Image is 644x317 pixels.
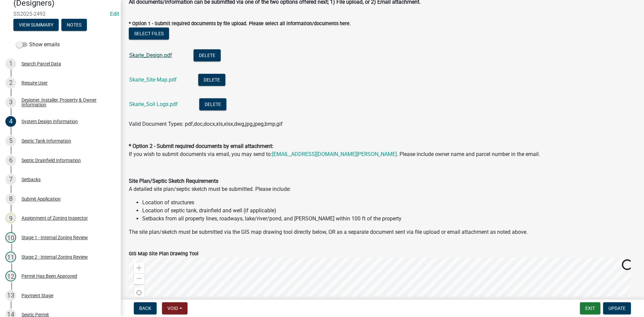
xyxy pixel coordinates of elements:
[580,302,600,314] button: Exit
[21,197,61,201] div: Submit Application
[5,155,16,166] div: 6
[142,199,636,207] li: Location of structures
[110,11,119,17] wm-modal-confirm: Edit Application Number
[129,52,172,58] a: Skarie_Design.pdf
[129,252,199,256] label: GIS Map Site Plan Drawing Tool
[139,306,151,311] span: Back
[21,61,61,66] div: Search Parcel Data
[61,19,87,31] button: Notes
[134,263,145,273] div: Zoom in
[5,136,16,146] div: 5
[134,287,145,298] div: Find my location
[5,232,16,243] div: 10
[21,293,53,298] div: Payment Stage
[129,28,169,40] button: Select files
[129,178,218,184] strong: Site Plan/Septic Sketch Requirements
[5,97,16,108] div: 3
[21,158,81,163] div: Septic Drainfield Information
[21,98,110,107] div: Designer, Installer, Property & Owner Information
[5,174,16,185] div: 7
[129,121,283,127] span: Valid Document Types: pdf,doc,docx,xls,xlsx,dwg,jpg,jpeg,bmp,gif
[21,216,88,220] div: Assignment of Zoning Inspector
[129,21,351,26] label: * Option 1 - Submit required documents by file upload. Please select all information/documents here.
[21,177,41,182] div: Setbacks
[13,11,107,17] span: SS2025-2492
[603,302,631,314] button: Update
[21,119,78,124] div: System Design Information
[5,252,16,262] div: 11
[608,306,626,311] span: Update
[5,77,16,88] div: 2
[110,11,119,17] a: Edit
[5,213,16,223] div: 9
[142,207,636,215] li: Location of septic tank, drainfield and well (if applicable)
[5,194,16,204] div: 8
[129,101,178,107] a: Skarie_Soil Logs.pdf
[129,177,636,193] p: A detailed site plan/septic sketch must be submitted. Please include:
[5,58,16,69] div: 1
[5,271,16,281] div: 12
[5,290,16,301] div: 13
[129,134,636,158] p: If you wish to submit documents via email, you may send to: . Please include owner name and parce...
[21,81,48,85] div: Require User
[134,273,145,284] div: Zoom out
[21,139,71,143] div: Septic Tank Information
[5,116,16,127] div: 4
[198,74,225,86] button: Delete
[199,101,226,108] wm-modal-confirm: Delete Document
[21,255,88,259] div: Stage 2 - Internal Zoning Review
[134,302,157,314] button: Back
[162,302,187,314] button: Void
[198,77,225,83] wm-modal-confirm: Delete Document
[272,151,397,157] a: [EMAIL_ADDRESS][DOMAIN_NAME][PERSON_NAME]
[21,235,88,240] div: Stage 1 - Internal Zoning Review
[21,274,77,278] div: Permit Has Been Approved
[129,143,273,149] strong: * Option 2 - Submit required documents by email attachment:
[13,22,59,28] wm-modal-confirm: Summary
[61,22,87,28] wm-modal-confirm: Notes
[129,76,177,83] a: Skarie_Site Map.pdf
[199,98,226,110] button: Delete
[194,49,221,61] button: Delete
[142,215,636,223] li: Setbacks from all property lines, roadways, lake/river/pond, and [PERSON_NAME] within 100 ft of t...
[129,228,636,236] p: The site plan/sketch must be submitted via the GIS map drawing tool directly below, OR as a separ...
[16,41,60,49] label: Show emails
[21,312,49,317] div: Septic Permit
[167,306,178,311] span: Void
[194,52,221,59] wm-modal-confirm: Delete Document
[13,19,59,31] button: View Summary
